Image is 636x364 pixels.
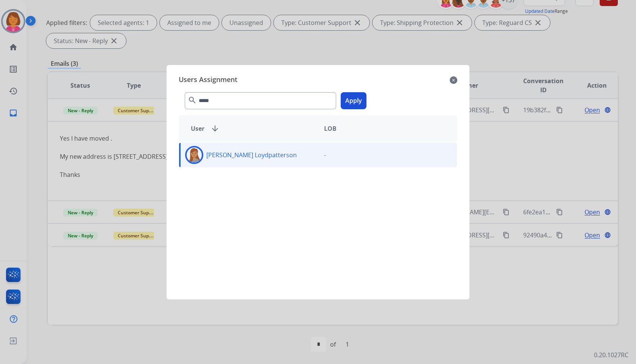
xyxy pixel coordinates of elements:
span: Users Assignment [179,74,237,86]
button: Apply [341,92,366,109]
p: - [324,150,326,160]
span: LOB [324,124,337,133]
mat-icon: search [188,96,197,105]
p: [PERSON_NAME] Loydpatterson [206,150,297,160]
mat-icon: arrow_downward [210,124,220,133]
mat-icon: close [450,76,457,85]
div: User [185,124,318,133]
